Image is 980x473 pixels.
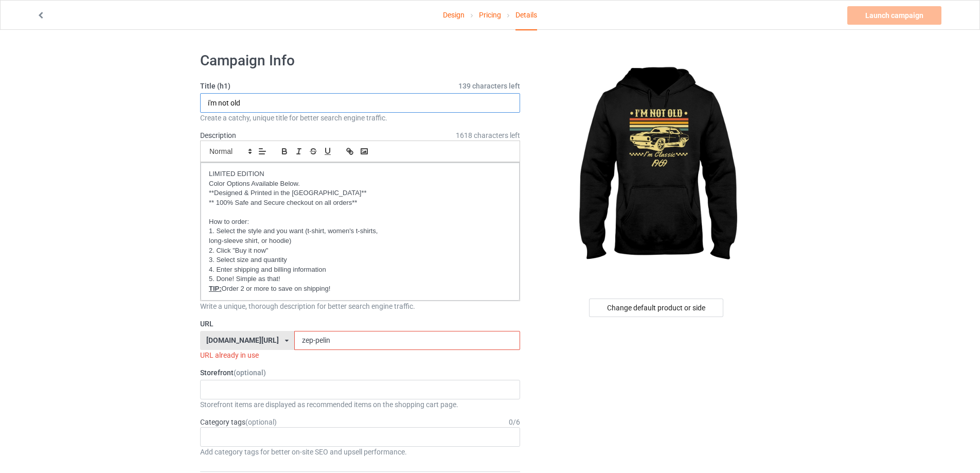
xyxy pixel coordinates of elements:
[245,418,277,426] span: (optional)
[443,1,465,29] a: Design
[209,285,222,292] u: TIP:
[200,350,520,360] div: URL already in use
[209,265,511,275] p: 4. Enter shipping and billing information
[200,131,236,139] label: Description
[200,113,520,123] div: Create a catchy, unique title for better search engine traffic.
[200,301,520,311] div: Write a unique, thorough description for better search engine traffic.
[209,274,511,284] p: 5. Done! Simple as that!
[209,198,511,208] p: ** 100% Safe and Secure checkout on all orders**
[200,367,520,378] label: Storefront
[206,337,279,344] div: [DOMAIN_NAME][URL]
[209,179,511,189] p: Color Options Available Below.
[515,1,537,30] div: Details
[200,81,520,91] label: Title (h1)
[209,246,511,256] p: 2. Click "Buy it now"
[200,51,520,70] h1: Campaign Info
[209,284,511,294] p: Order 2 or more to save on shipping!
[209,255,511,265] p: 3. Select size and quantity
[200,417,277,427] label: Category tags
[209,169,511,179] p: LIMITED EDITION
[209,217,511,227] p: How to order:
[209,226,511,236] p: 1. Select the style and you want (t-shirt, women's t-shirts,
[456,130,520,141] span: 1618 characters left
[458,81,520,91] span: 139 characters left
[200,399,520,410] div: Storefront items are displayed as recommended items on the shopping cart page.
[209,188,511,198] p: **Designed & Printed in the [GEOGRAPHIC_DATA]**
[200,319,520,329] label: URL
[209,236,511,246] p: long-sleeve shirt, or hoodie)
[200,447,520,457] div: Add category tags for better on-site SEO and upsell performance.
[589,299,723,317] div: Change default product or side
[479,1,501,29] a: Pricing
[509,417,520,427] div: 0 / 6
[234,369,266,377] span: (optional)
